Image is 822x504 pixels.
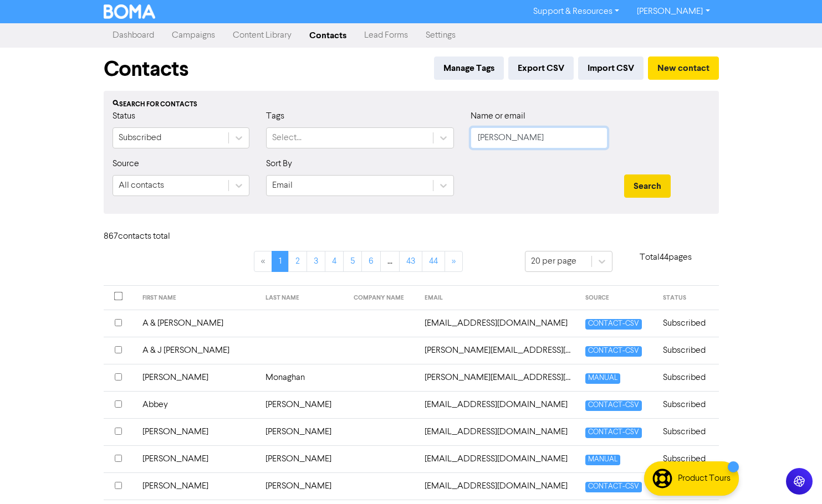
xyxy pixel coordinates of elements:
[307,251,325,272] a: Page 3
[417,24,464,47] a: Settings
[656,391,718,418] td: Subscribed
[656,337,718,364] td: Subscribed
[628,3,718,20] a: [PERSON_NAME]
[585,482,642,492] span: CONTACT-CSV
[113,157,139,171] label: Source
[361,251,381,272] a: Page 6
[418,286,578,310] th: EMAIL
[624,174,671,198] button: Search
[418,418,578,445] td: ablackwood@neerimhealth.org.au
[418,445,578,472] td: acarroll1702@gmail.com
[272,179,293,192] div: Email
[656,364,718,391] td: Subscribed
[136,472,259,500] td: [PERSON_NAME]
[288,251,307,272] a: Page 2
[104,56,188,82] h1: Contacts
[347,286,418,310] th: COMPANY NAME
[656,418,718,445] td: Subscribed
[585,455,620,465] span: MANUAL
[163,24,224,47] a: Campaigns
[524,3,628,20] a: Support & Resources
[259,364,347,391] td: Monaghan
[656,286,718,310] th: STATUS
[418,337,578,364] td: aaron.galloway@hotmail.com
[325,251,344,272] a: Page 4
[104,24,163,47] a: Dashboard
[119,179,164,192] div: All contacts
[612,251,719,264] p: Total 44 pages
[579,286,656,310] th: SOURCE
[508,56,574,80] button: Export CSV
[445,251,463,272] a: »
[343,251,362,272] a: Page 5
[656,445,718,472] td: Subscribed
[104,232,192,242] h6: 867 contact s total
[136,364,259,391] td: [PERSON_NAME]
[104,4,156,19] img: BOMA Logo
[136,391,259,418] td: Abbey
[656,310,718,337] td: Subscribed
[767,451,822,504] iframe: Chat Widget
[272,131,302,145] div: Select...
[471,110,525,123] label: Name or email
[585,346,642,357] span: CONTACT-CSV
[259,445,347,472] td: [PERSON_NAME]
[136,337,259,364] td: A & J [PERSON_NAME]
[272,251,289,272] a: Page 1 is your current page
[418,472,578,500] td: accounts@888traffic.com.au
[418,391,578,418] td: abbey@hrsorted.com.au
[136,445,259,472] td: [PERSON_NAME]
[259,286,347,310] th: LAST NAME
[585,428,642,438] span: CONTACT-CSV
[418,364,578,391] td: aaron@steadycare.com.au
[259,472,347,500] td: [PERSON_NAME]
[259,391,347,418] td: [PERSON_NAME]
[136,310,259,337] td: A & [PERSON_NAME]
[585,400,642,411] span: CONTACT-CSV
[578,56,644,80] button: Import CSV
[266,157,292,171] label: Sort By
[418,310,578,337] td: aandkportercartage@gmail.com
[259,418,347,445] td: [PERSON_NAME]
[113,100,710,110] div: Search for contacts
[113,110,135,123] label: Status
[585,373,620,384] span: MANUAL
[355,24,417,47] a: Lead Forms
[399,251,422,272] a: Page 43
[585,319,642,330] span: CONTACT-CSV
[136,286,259,310] th: FIRST NAME
[531,255,576,268] div: 20 per page
[648,56,719,80] button: New contact
[422,251,445,272] a: Page 44
[224,24,300,47] a: Content Library
[119,131,161,145] div: Subscribed
[300,24,355,47] a: Contacts
[136,418,259,445] td: [PERSON_NAME]
[266,110,284,123] label: Tags
[434,56,504,80] button: Manage Tags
